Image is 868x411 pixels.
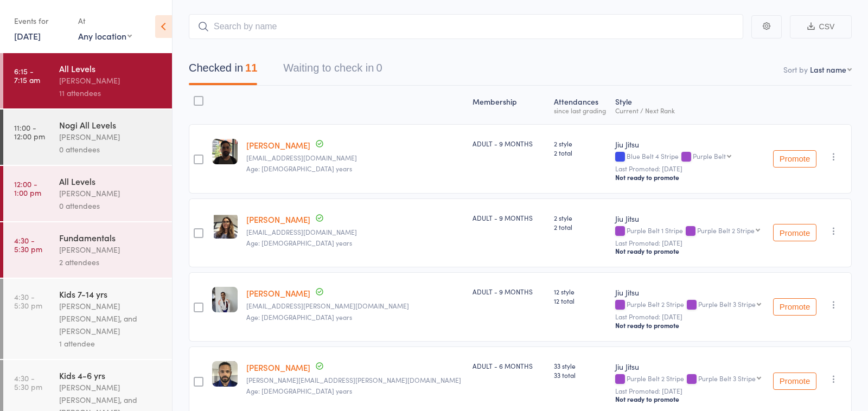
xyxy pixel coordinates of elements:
[615,395,763,403] div: Not ready to promote
[773,224,816,241] button: Promote
[246,386,352,395] span: Age: [DEMOGRAPHIC_DATA] years
[615,213,763,224] div: Jiu Jitsu
[59,337,163,350] div: 1 attendee
[14,30,41,42] a: [DATE]
[615,387,763,395] small: Last Promoted: [DATE]
[14,179,41,197] time: 12:00 - 1:00 pm
[554,107,607,114] div: since last grading
[246,238,352,247] span: Age: [DEMOGRAPHIC_DATA] years
[14,292,42,310] time: 4:30 - 5:30 pm
[611,91,768,119] div: Style
[615,247,763,255] div: Not ready to promote
[3,279,172,359] a: 4:30 -5:30 pmKids 7-14 yrs[PERSON_NAME] [PERSON_NAME], and [PERSON_NAME]1 attendee
[59,87,163,99] div: 11 attendees
[473,139,546,148] div: ADULT - 9 MONTHS
[14,12,67,30] div: Events for
[59,187,163,200] div: [PERSON_NAME]
[473,361,546,370] div: ADULT - 6 MONTHS
[810,64,846,75] div: Last name
[14,236,42,253] time: 4:30 - 5:30 pm
[14,374,42,391] time: 4:30 - 5:30 pm
[59,200,163,212] div: 0 attendees
[246,376,463,384] small: Quentin.genini@gmail.com
[246,362,310,373] a: [PERSON_NAME]
[246,312,352,322] span: Age: [DEMOGRAPHIC_DATA] years
[246,228,463,236] small: Ivanadimovski1@gmail.com
[697,227,755,234] div: Purple Belt 2 Stripe
[246,302,463,310] small: lucy.a.forbes@gmail.com
[773,150,816,168] button: Promote
[246,164,352,173] span: Age: [DEMOGRAPHIC_DATA] years
[59,369,163,381] div: Kids 4-6 yrs
[59,62,163,74] div: All Levels
[3,222,172,278] a: 4:30 -5:30 pmFundamentals[PERSON_NAME]2 attendees
[554,213,607,222] span: 2 style
[783,64,808,75] label: Sort by
[59,175,163,187] div: All Levels
[212,361,238,387] img: image1688701163.png
[59,74,163,87] div: [PERSON_NAME]
[615,152,763,162] div: Blue Belt 4 Stripe
[698,375,756,382] div: Purple Belt 3 Stripe
[554,222,607,232] span: 2 total
[59,243,163,256] div: [PERSON_NAME]
[554,148,607,157] span: 2 total
[59,300,163,337] div: [PERSON_NAME] [PERSON_NAME], and [PERSON_NAME]
[376,62,382,74] div: 0
[245,62,257,74] div: 11
[615,139,763,150] div: Jiu Jitsu
[773,298,816,316] button: Promote
[3,166,172,221] a: 12:00 -1:00 pmAll Levels[PERSON_NAME]0 attendees
[78,30,132,42] div: Any location
[246,214,310,225] a: [PERSON_NAME]
[212,213,238,239] img: image1688462846.png
[698,300,756,307] div: Purple Belt 3 Stripe
[554,296,607,305] span: 12 total
[14,123,45,140] time: 11:00 - 12:00 pm
[59,143,163,156] div: 0 attendees
[615,287,763,298] div: Jiu Jitsu
[615,165,763,172] small: Last Promoted: [DATE]
[473,287,546,296] div: ADULT - 9 MONTHS
[468,91,550,119] div: Membership
[790,15,852,38] button: CSV
[615,313,763,320] small: Last Promoted: [DATE]
[78,12,132,30] div: At
[550,91,611,119] div: Atten­dances
[554,139,607,148] span: 2 style
[3,110,172,165] a: 11:00 -12:00 pmNogi All Levels[PERSON_NAME]0 attendees
[554,361,607,370] span: 33 style
[773,373,816,390] button: Promote
[59,288,163,300] div: Kids 7-14 yrs
[283,56,382,85] button: Waiting to check in0
[615,361,763,372] div: Jiu Jitsu
[615,173,763,182] div: Not ready to promote
[615,321,763,330] div: Not ready to promote
[615,107,763,114] div: Current / Next Rank
[554,370,607,380] span: 33 total
[473,213,546,222] div: ADULT - 9 MONTHS
[212,287,238,312] img: image1698611825.png
[554,287,607,296] span: 12 style
[212,139,238,164] img: image1688468882.png
[3,53,172,108] a: 6:15 -7:15 amAll Levels[PERSON_NAME]11 attendees
[14,67,40,84] time: 6:15 - 7:15 am
[615,239,763,247] small: Last Promoted: [DATE]
[246,139,310,151] a: [PERSON_NAME]
[189,56,257,85] button: Checked in11
[246,154,463,162] small: diapico.bien@gmail.com
[615,300,763,310] div: Purple Belt 2 Stripe
[615,375,763,384] div: Purple Belt 2 Stripe
[59,119,163,131] div: Nogi All Levels
[615,227,763,236] div: Purple Belt 1 Stripe
[693,152,726,159] div: Purple Belt
[59,131,163,143] div: [PERSON_NAME]
[59,232,163,243] div: Fundamentals
[189,14,743,39] input: Search by name
[246,287,310,299] a: [PERSON_NAME]
[59,256,163,268] div: 2 attendees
